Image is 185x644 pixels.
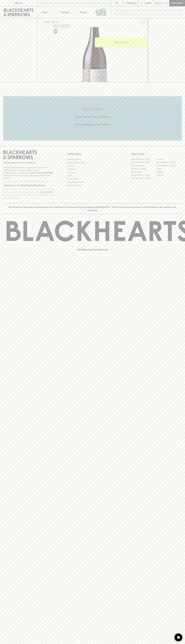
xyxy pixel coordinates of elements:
[56,6,74,18] a: Tastings
[139,19,147,26] button: Add to wishlist
[67,152,118,156] p: OTHER AREAS
[29,172,53,174] strong: Liquor License #32064953
[145,2,151,5] p: Login
[156,174,182,177] a: Prahran
[67,171,118,174] a: Gift Cards
[131,158,156,161] a: [GEOGRAPHIC_DATA]
[67,180,118,184] a: Shipping Information
[3,96,182,141] div: Call to action block
[52,21,57,23] a: SHOP
[5,206,180,212] p: Blackhearts & Sparrows acknowledges the traditional Custodians of land throughout [GEOGRAPHIC_DAT...
[177,636,180,639] img: bubble-icon
[3,166,54,179] p: It is against the law to sell or supply alcohol to, or to obtain alcohol on behalf of a person un...
[5,190,40,194] input: e.g. jane@blackheartsandsparrows.com.au
[3,107,182,111] h5: Click & Collect
[131,170,156,174] a: Fitzroy North
[3,114,182,119] h5: Uber Same-Day Delivery
[74,6,93,18] a: Stores
[131,164,156,167] a: Brunswick West
[67,164,118,167] a: Careers
[3,161,54,164] p: Sibling owned and run since [DATE]
[131,152,182,156] p: OUR STORES
[156,170,182,174] a: Geelong
[3,122,182,127] h5: Across Melbourne Metro
[42,191,53,194] p: SUBSCRIBE
[121,10,180,15] input: Try "Pinot noir"
[131,167,156,170] a: [PERSON_NAME]
[3,184,54,187] p: Subscribe to The Blackhearts Newsletter
[95,37,148,47] button: ADD TO CART
[53,25,70,28] button: Add to wishlist
[156,167,182,170] a: Fitzroy
[155,2,162,5] p: $0.00
[67,177,118,180] a: Privacy Policy
[61,11,69,14] p: Tastings
[114,41,128,44] p: ADD TO CART
[3,197,54,199] p: We will never spam you
[156,158,182,161] a: Braddon
[53,29,58,33] img: Vegan
[42,27,148,82] img: 40320.png
[166,2,167,4] p: 0
[53,28,58,34] a: Made without the use of any animal products.
[14,2,23,5] p: FIND US
[127,2,137,5] p: Wishlist
[42,11,47,14] p: Shop
[41,189,54,195] button: SUBSCRIBE
[67,174,118,177] a: FAQ's
[67,184,118,187] a: Terms & Conditions
[156,164,182,167] a: [GEOGRAPHIC_DATA]
[67,167,118,171] a: Contact Us
[67,158,118,161] a: Bottle Drop FAQ's
[171,2,183,5] p: Checkout
[80,11,87,14] p: Stores
[131,161,156,164] a: [GEOGRAPHIC_DATA]
[131,177,156,180] a: [GEOGRAPHIC_DATA]
[131,174,156,177] a: [GEOGRAPHIC_DATA]
[67,161,118,164] a: Business & Bulk Gifting
[156,161,182,164] a: [GEOGRAPHIC_DATA]
[44,21,50,23] a: HOME
[37,6,56,18] button: Shop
